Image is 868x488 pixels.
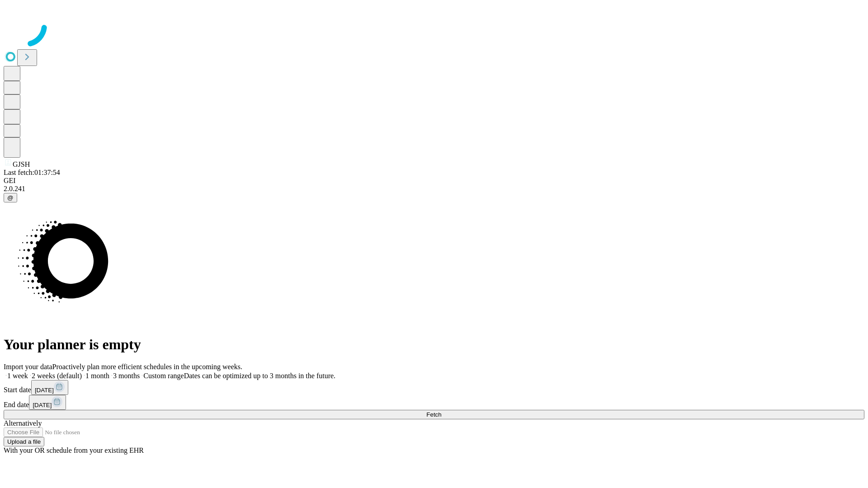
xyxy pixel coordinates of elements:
[113,372,140,380] span: 3 months
[4,446,144,454] span: With your OR schedule from your existing EHR
[7,372,28,380] span: 1 week
[85,372,109,380] span: 1 month
[184,372,335,380] span: Dates can be optimized up to 3 months in the future.
[4,169,60,176] span: Last fetch: 01:37:54
[4,437,44,446] button: Upload a file
[4,380,864,395] div: Start date
[4,177,864,185] div: GEI
[13,160,30,168] span: GJSH
[4,410,864,419] button: Fetch
[4,395,864,410] div: End date
[426,411,441,418] span: Fetch
[31,380,68,395] button: [DATE]
[29,395,66,410] button: [DATE]
[143,372,184,380] span: Custom range
[4,419,42,427] span: Alternatively
[52,363,242,371] span: Proactively plan more efficient schedules in the upcoming weeks.
[7,194,14,201] span: @
[4,336,864,353] h1: Your planner is empty
[4,185,864,193] div: 2.0.241
[4,193,17,202] button: @
[33,402,52,408] span: [DATE]
[4,363,52,371] span: Import your data
[35,387,54,394] span: [DATE]
[32,372,82,380] span: 2 weeks (default)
